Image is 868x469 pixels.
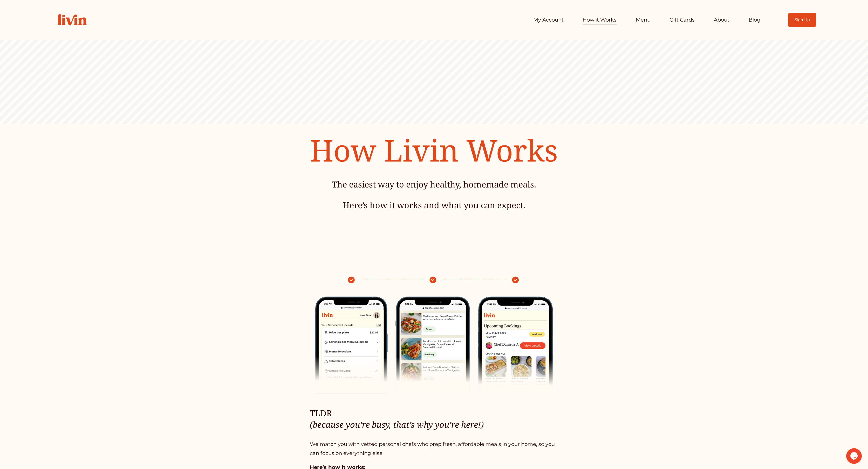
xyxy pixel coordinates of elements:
h4: Here’s how it works and what you can expect. [278,199,589,211]
em: (because you’re busy, that’s why you’re here!) [310,419,484,430]
a: Gift Cards [669,15,695,25]
img: Livin [52,9,92,31]
p: We match you with vetted personal chefs who prep fresh, affordable meals in your home, so you can... [310,440,558,458]
a: Menu [636,15,651,25]
a: How it Works [583,15,617,25]
a: About [714,15,729,25]
span: How Livin Works [310,130,558,170]
a: My Account [533,15,564,25]
iframe: chat widget [846,448,863,464]
a: Blog [749,15,761,25]
h4: TLDR [310,407,558,430]
h4: The easiest way to enjoy healthy, homemade meals. [278,179,589,190]
a: Sign Up [788,13,816,27]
